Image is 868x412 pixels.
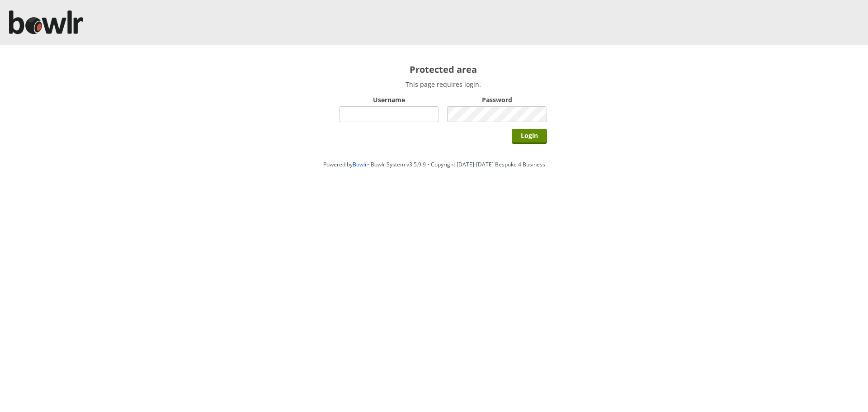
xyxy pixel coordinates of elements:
input: Login [512,129,547,144]
span: Powered by • Bowlr System v3.5.9.9 • Copyright [DATE]-[DATE] Bespoke 4 Business [323,161,545,168]
a: Bowlr [353,161,367,168]
h2: Protected area [339,63,547,76]
p: This page requires login. [339,80,547,89]
label: Username [339,95,439,104]
label: Password [447,95,547,104]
